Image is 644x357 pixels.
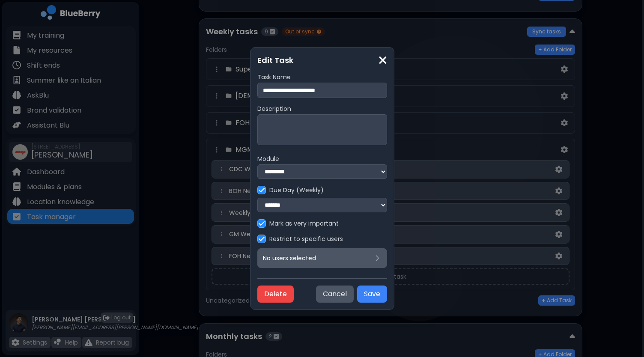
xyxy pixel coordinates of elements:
[257,105,387,113] label: Description
[257,54,387,66] h3: Edit Task
[257,286,294,303] button: Delete
[269,235,343,243] label: Restrict to specific users
[269,186,324,194] label: Due Day (Weekly)
[263,254,316,262] p: No users selected
[357,286,387,303] button: Save
[259,187,265,193] img: check
[259,220,265,227] img: check
[257,155,387,163] label: Module
[316,286,354,303] button: Cancel
[379,54,387,66] img: close icon
[259,235,265,242] img: check
[257,73,387,81] label: Task Name
[269,220,339,227] label: Mark as very important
